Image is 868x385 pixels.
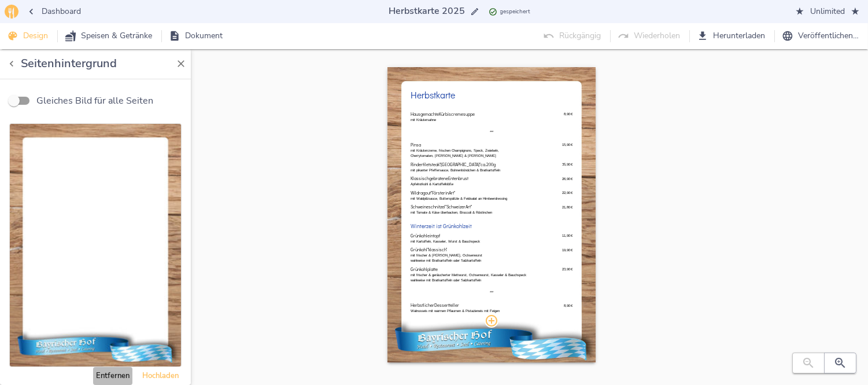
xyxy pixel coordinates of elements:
[411,239,563,244] p: mit Kartoffeln, Kasseler, Wurst & Bauchspeck
[486,162,496,167] span: 200g
[139,367,182,385] button: Hochladen
[784,29,859,43] span: Veröffentlichen…
[411,86,573,104] div: Herbstkarte
[411,223,472,230] h3: Winterzeit ist Grünkohlzeit
[434,303,459,307] span: Dessertteller
[500,7,531,17] span: gespeichert
[562,206,570,209] span: 21,80
[411,258,563,263] p: wahlweise mit Bratkartoffeln oder Salzkartoffeln
[411,148,563,153] p: mit Kräutercreme, frischen Champignons, Speck, Zwiebeln,
[449,190,455,195] span: Art"
[571,248,572,252] span: €
[466,204,472,209] span: Art"
[439,162,481,167] span: "[GEOGRAPHIC_DATA]"
[571,267,572,271] span: €
[93,367,132,385] button: Entfernen
[62,25,157,47] button: Speisen & Getränke
[411,278,563,283] p: wahlweise mit Bratkartoffeln oder Salzkartoffeln
[9,29,48,43] span: Design
[445,204,466,209] span: "Schweizer
[411,233,440,238] span: Grünkohleintopf
[28,5,81,19] span: Dashboard
[564,304,570,307] span: 8,90
[411,118,564,123] p: mit Kräutersahne
[387,3,468,19] input: …
[167,25,227,47] button: Dokument
[411,108,573,126] div: HausgemachteKürbiscremesuppe8,90€mit Kräutersahne
[571,304,572,307] span: €
[695,25,770,47] button: Herunterladen
[448,176,468,181] span: Entenbrust
[9,58,182,69] h1: Seitenhintergrund
[562,163,570,166] span: 35,90
[411,219,573,287] div: Winterzeit ist GrünkohlzeitGrünkohleintopf11,90€mit Kartoffeln, Kasseler, Wurst & BauchspeckGrünk...
[411,176,429,181] span: Klassisch
[571,143,572,146] span: €
[36,94,153,108] span: Gleiches Bild für alle Seiten
[411,196,563,201] p: mit Waldpilzsauce, Butterspätzle & Feldsalat an Himbeerdressing
[429,176,448,181] span: gebratene
[96,369,130,383] span: Entfernen
[562,191,570,195] span: 22,90
[431,190,449,195] span: "Försterin
[411,190,431,195] span: Wildragout
[571,234,572,237] span: €
[564,112,570,116] span: 8,90
[411,210,563,215] p: mit Tomate & Käse überbacken, Broccoli & Röstinchen
[411,112,439,116] span: Hausgemachte
[142,369,179,383] span: Hochladen
[489,8,497,16] svg: Zuletzt gespeichert: 04.10.2025 21:53 Uhr
[699,29,765,43] span: Herunterladen
[411,309,564,314] p: Walnusseis mit warmen Pflaumen & Pistazieneis mit Feigen
[411,204,445,209] span: Schweineschnitzel
[481,162,486,167] span: ca.
[171,29,223,43] span: Dokument
[485,314,498,328] button: Modul hinzufügen
[411,138,573,219] div: Pinsa15,90€mit Kräutercreme, frischen Champignons, Speck, Zwiebeln,Cherrytomaten, [PERSON_NAME] &...
[796,5,859,19] span: Unlimited
[562,143,570,146] span: 15,90
[571,206,572,209] span: €
[411,299,573,317] div: HerbstlicherDessertteller8,90€Walnusseis mit warmen Pflaumen & Pistazieneis mit Feigen
[792,1,863,23] button: Unlimited
[411,162,439,167] span: Rinderfiletsteak
[411,153,563,159] p: Cherrytomaten, [PERSON_NAME] & [PERSON_NAME]
[571,177,572,181] span: €
[5,25,53,47] button: Design
[411,247,427,252] span: Grünkohl
[562,248,570,252] span: 19,90
[411,182,563,187] p: Apfelrotkohl & Kartoffelklöße
[562,177,570,181] span: 26,90
[411,267,438,272] span: Grünkohlplatte
[571,191,572,195] span: €
[571,163,572,166] span: €
[427,247,447,252] span: "klassisch"
[411,273,563,278] p: mit frischer & geräucherter Mettwurst, Ochsenwurst, Kasseler & Bauchspeck
[23,1,86,23] button: Dashboard
[562,234,570,237] span: 11,90
[439,112,475,116] span: Kürbiscremesuppe
[411,142,421,147] span: Pinsa
[411,303,434,307] span: Herbstlicher
[67,29,152,43] span: Speisen & Getränke
[780,25,863,47] button: Veröffentlichen…
[411,90,573,100] h2: Herbstkarte
[571,112,572,116] span: €
[411,168,563,173] p: mit pikanter Pfeffersauce, Bohnenbündchen & Bratkartoffeln
[411,253,563,258] p: mit frischer & [PERSON_NAME], Ochsenwurst
[562,267,570,271] span: 23,90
